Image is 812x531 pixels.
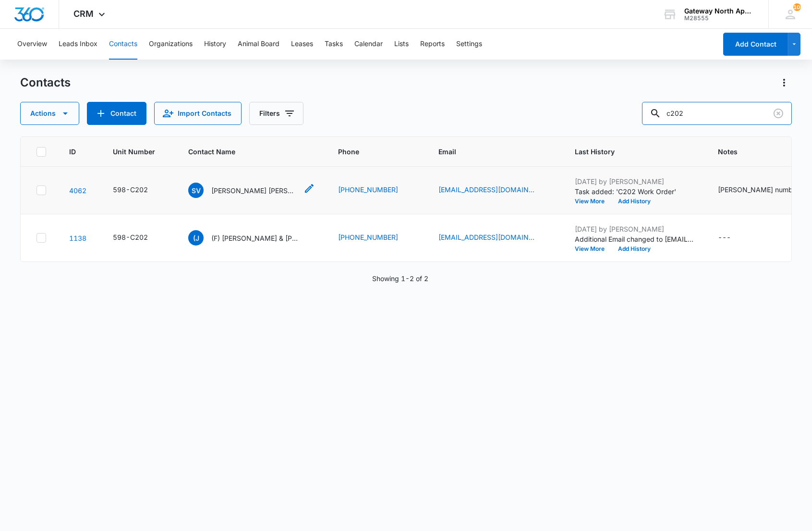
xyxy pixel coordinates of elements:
span: Phone [338,147,401,157]
h1: Contacts [20,75,71,90]
p: [DATE] by [PERSON_NAME] [575,176,695,186]
button: Settings [456,29,482,60]
p: [DATE] by [PERSON_NAME] [575,224,695,234]
button: Add Contact [723,33,788,56]
a: Navigate to contact details page for Suzanne VanHorne Gregory Munn & Chris Munn [69,186,86,195]
p: (F) [PERSON_NAME] & [PERSON_NAME] [211,233,298,243]
button: Organizations [149,29,193,60]
p: Showing 1-2 of 2 [372,273,428,284]
div: Phone - (303) 775-6137 - Select to Edit Field [338,232,415,244]
button: View More [575,246,611,252]
button: Add Contact [87,102,146,125]
span: ID [69,147,76,157]
span: Unit Number [113,147,165,157]
div: Email - suzvh56@gmail.com - Select to Edit Field [438,185,552,196]
button: Calendar [354,29,383,60]
div: account id [684,15,754,22]
div: Contact Name - Suzanne VanHorne Gregory Munn & Chris Munn - Select to Edit Field [188,183,315,198]
div: --- [718,232,731,244]
button: Actions [776,75,792,90]
span: (J [188,230,204,246]
button: Leases [291,29,313,60]
button: Contacts [109,29,137,60]
button: Reports [420,29,445,60]
button: View More [575,198,611,204]
div: 598-C202 [113,232,148,242]
button: History [204,29,226,60]
div: Notes - - Select to Edit Field [718,232,748,244]
span: Last History [575,147,681,157]
div: Unit Number - 598-C202 - Select to Edit Field [113,232,165,244]
div: Phone - (402) 419-6937 - Select to Edit Field [338,185,415,196]
div: Unit Number - 598-C202 - Select to Edit Field [113,185,165,196]
a: Navigate to contact details page for (F) Jay Schielke & Tyler Carr [69,234,86,242]
button: Clear [771,106,786,121]
button: Add History [611,246,657,252]
div: [PERSON_NAME] number [718,185,799,195]
button: Animal Board [238,29,279,60]
input: Search Contacts [642,102,792,125]
a: [EMAIL_ADDRESS][DOMAIN_NAME] [438,185,534,195]
div: Email - jayschielke@yahoo.com - Select to Edit Field [438,232,552,244]
div: Contact Name - (F) Jay Schielke & Tyler Carr - Select to Edit Field [188,230,315,246]
a: [EMAIL_ADDRESS][DOMAIN_NAME] [438,232,534,242]
span: Email [438,147,538,157]
button: Import Contacts [154,102,242,125]
button: Lists [394,29,409,60]
a: [PHONE_NUMBER] [338,185,398,195]
button: Add History [611,198,657,204]
button: Actions [20,102,79,125]
span: CRM [73,9,94,19]
button: Overview [17,29,47,60]
p: Task added: 'C202 Work Order' [575,186,695,197]
p: [PERSON_NAME] [PERSON_NAME] & [PERSON_NAME] [211,185,298,196]
div: notifications count [793,3,801,11]
span: SV [188,183,204,198]
p: Additional Email changed to [EMAIL_ADDRESS][DOMAIN_NAME]. [575,234,695,244]
button: Filters [249,102,303,125]
button: Tasks [325,29,343,60]
span: 108 [793,3,801,11]
a: [PHONE_NUMBER] [338,232,398,242]
div: account name [684,7,754,15]
div: 598-C202 [113,185,148,195]
button: Leads Inbox [59,29,97,60]
span: Contact Name [188,147,301,157]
